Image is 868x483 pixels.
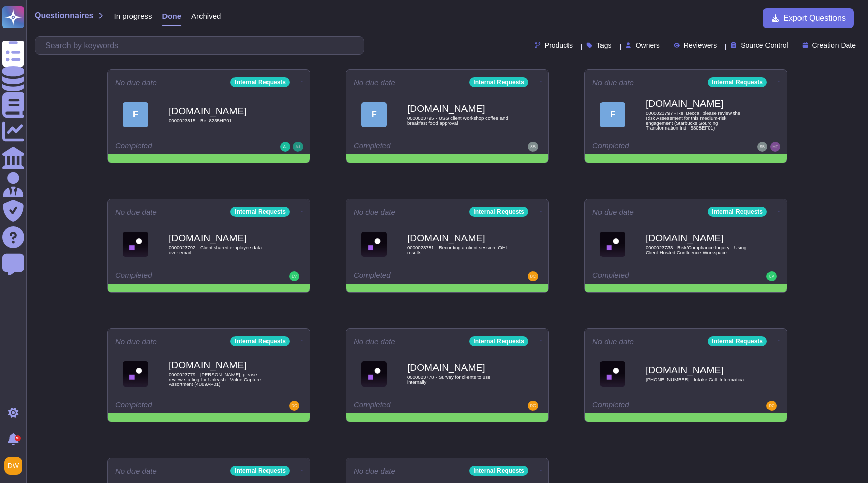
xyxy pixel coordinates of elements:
div: Internal Requests [230,466,290,476]
b: [DOMAIN_NAME] [646,99,747,108]
input: Search by keywords [40,37,364,54]
div: Internal Requests [469,77,528,87]
span: 0000023792 - Client shared employee data over email [169,245,270,255]
span: 0000023795 - USG client workshop coffee and breakfast food approval [407,116,509,125]
span: Owners [636,42,660,49]
div: 9+ [15,435,21,441]
img: user [289,271,299,281]
span: [PHONE_NUMBER] - Intake Call: Informatica [646,377,747,382]
span: 0000023815 - Re: 8235HP01 [169,118,270,123]
span: No due date [354,467,395,475]
div: Completed [115,401,240,411]
span: Products [545,42,573,49]
img: Logo [600,232,625,257]
div: Completed [115,271,240,281]
div: Internal Requests [230,207,290,217]
span: Source Control [741,42,788,49]
span: No due date [592,338,634,345]
img: Logo [361,232,387,257]
span: No due date [115,208,157,216]
img: user [4,457,22,475]
b: [DOMAIN_NAME] [646,365,747,375]
span: No due date [354,338,395,345]
div: Internal Requests [469,466,528,476]
span: No due date [115,338,157,345]
img: user [293,142,303,152]
img: Logo [123,361,148,387]
div: F [123,102,148,127]
img: Logo [361,361,387,387]
img: user [766,401,777,411]
span: In progress [114,12,152,20]
span: Done [162,12,182,20]
span: No due date [592,79,634,86]
span: Tags [596,42,612,49]
b: [DOMAIN_NAME] [169,360,270,370]
img: Logo [600,361,625,387]
img: user [528,271,538,281]
span: 0000023778 - Survey for clients to use internally [407,375,509,384]
img: user [280,142,290,152]
b: [DOMAIN_NAME] [407,104,509,113]
div: Completed [592,271,717,281]
div: F [600,102,625,127]
span: No due date [115,79,157,86]
div: Internal Requests [708,207,767,217]
span: No due date [115,467,157,475]
span: No due date [592,208,634,216]
img: Logo [123,232,148,257]
span: 0000023781 - Recording a client session: OHI results [407,245,509,255]
span: 0000023779 - [PERSON_NAME], please review staffing for Unleash - Value Capture Assortment (4889AP01) [169,372,270,387]
b: [DOMAIN_NAME] [407,363,509,372]
span: Questionnaires [35,12,93,20]
img: user [528,142,538,152]
div: Internal Requests [469,336,528,346]
span: Creation Date [812,42,856,49]
span: No due date [354,79,395,86]
div: Completed [115,142,240,152]
span: No due date [354,208,395,216]
div: Internal Requests [708,336,767,346]
div: Completed [354,142,478,152]
div: Internal Requests [708,77,767,87]
b: [DOMAIN_NAME] [646,233,747,243]
button: user [2,455,29,477]
img: user [757,142,767,152]
span: Archived [191,12,221,20]
div: Completed [592,401,717,411]
img: user [766,271,777,281]
img: user [289,401,299,411]
div: Completed [354,271,478,281]
b: [DOMAIN_NAME] [169,233,270,243]
span: Reviewers [684,42,717,49]
button: Export Questions [763,8,854,28]
img: user [528,401,538,411]
b: [DOMAIN_NAME] [407,233,509,243]
span: 0000023797 - Re: Becca, please review the Risk Assessment for this medium-risk engagement (Starbu... [646,111,747,130]
span: Export Questions [783,14,846,22]
div: Internal Requests [230,336,290,346]
b: [DOMAIN_NAME] [169,106,270,116]
img: user [770,142,780,152]
span: 0000023733 - Risk/Compliance Inquiry - Using Client-Hosted Confluence Workspace [646,245,747,255]
div: Completed [592,142,717,152]
div: F [361,102,387,127]
div: Internal Requests [469,207,528,217]
div: Completed [354,401,478,411]
div: Internal Requests [230,77,290,87]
